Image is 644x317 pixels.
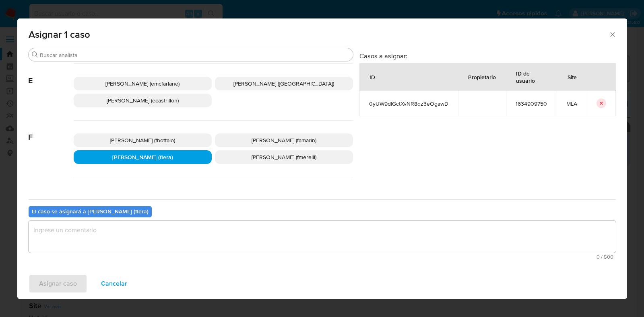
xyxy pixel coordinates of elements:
div: [PERSON_NAME] (ecastrillon) [74,94,212,107]
span: [PERSON_NAME] (ecastrillon) [107,96,179,104]
div: ID [360,67,385,86]
span: [PERSON_NAME] (fmerelli) [252,153,316,161]
div: Propietario [458,67,506,86]
input: Buscar analista [40,51,350,59]
div: Site [558,67,586,86]
div: [PERSON_NAME] (emcfarlane) [74,77,212,90]
button: Cancelar [91,274,138,293]
h3: Casos a asignar: [359,52,616,60]
span: [PERSON_NAME] ([GEOGRAPHIC_DATA]) [233,80,334,88]
div: ID de usuario [506,63,556,90]
span: Asignar 1 caso [29,30,609,39]
div: [PERSON_NAME] ([GEOGRAPHIC_DATA]) [215,77,353,90]
button: Buscar [32,51,38,58]
div: [PERSON_NAME] (famarin) [215,133,353,147]
span: 1634909750 [516,100,547,107]
span: [PERSON_NAME] (famarin) [252,136,316,144]
span: E [29,64,74,86]
div: [PERSON_NAME] (fmerelli) [215,150,353,164]
span: Cancelar [101,275,127,292]
div: [PERSON_NAME] (flera) [74,150,212,164]
div: [PERSON_NAME] (fbottalo) [74,133,212,147]
button: icon-button [597,98,606,108]
b: El caso se asignará a [PERSON_NAME] (flera) [32,207,149,215]
button: Cerrar ventana [609,31,616,38]
span: Máximo 500 caracteres [31,254,613,260]
span: [PERSON_NAME] (emcfarlane) [105,80,180,88]
span: [PERSON_NAME] (flera) [112,153,173,161]
div: assign-modal [17,18,627,299]
span: [PERSON_NAME] (fbottalo) [110,136,175,144]
span: F [29,121,74,142]
span: 0yUW9dIGctXvNR8qz3eOgawD [369,100,448,107]
span: MLA [566,100,577,107]
span: G [29,177,74,199]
